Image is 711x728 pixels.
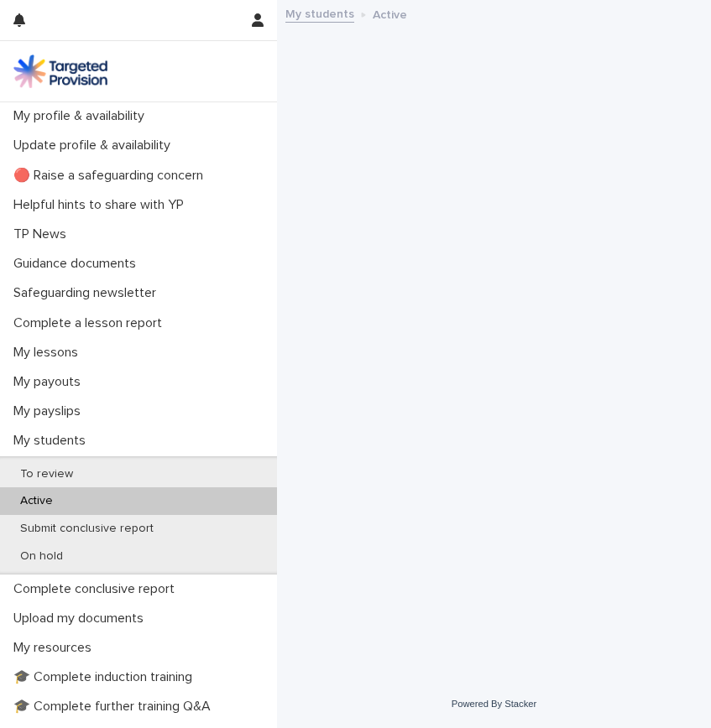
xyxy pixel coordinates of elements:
[7,699,224,715] p: 🎓 Complete further training Q&A
[373,4,407,23] p: Active
[7,374,94,390] p: My payouts
[7,345,91,361] p: My lessons
[7,433,99,449] p: My students
[7,285,170,301] p: Safeguarding newsletter
[7,168,217,184] p: 🔴 Raise a safeguarding concern
[7,581,188,597] p: Complete conclusive report
[7,256,149,272] p: Guidance documents
[7,669,206,685] p: 🎓 Complete induction training
[7,522,167,536] p: Submit conclusive report
[7,197,197,213] p: Helpful hints to share with YP
[452,699,536,709] a: Powered By Stacker
[7,611,157,627] p: Upload my documents
[285,3,354,23] a: My students
[7,549,76,564] p: On hold
[7,138,184,153] p: Update profile & availability
[7,467,86,481] p: To review
[7,494,66,508] p: Active
[7,315,175,331] p: Complete a lesson report
[7,640,105,656] p: My resources
[13,55,107,88] img: M5nRWzHhSzIhMunXDL62
[7,403,94,419] p: My payslips
[7,226,80,242] p: TP News
[7,108,158,124] p: My profile & availability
